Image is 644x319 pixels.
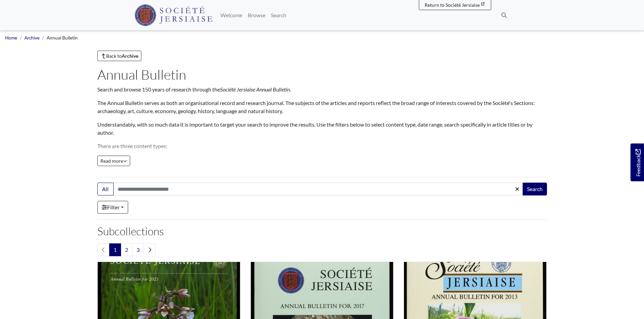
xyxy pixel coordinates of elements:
p: The Annual Bulletin serves as both an organisational record and research journal. The subjects of... [97,99,547,115]
a: Next page [144,243,156,256]
input: Search this collection... [113,183,523,195]
a: Search [268,8,289,22]
h2: Subcollections [97,225,547,238]
span: Annual Bulletin [47,35,78,41]
a: Browse [245,8,268,22]
button: Read all of the content [97,156,130,166]
a: Welcome [218,8,245,22]
span: Return to Société Jersiaise [425,2,480,8]
button: All [97,183,114,195]
button: Search [523,183,547,195]
p: Understandably, with so much data it is important to target your search to improve the results. U... [97,121,547,137]
a: Home [5,35,17,41]
a: Archive [24,35,40,41]
span: Feedback [634,149,642,177]
strong: Archive [122,53,138,59]
a: Goto page 2 [121,243,133,256]
span: Goto page 1 [109,243,121,256]
a: Société Jersiaise logo [135,3,213,28]
p: Search and browse 150 years of research through the . [97,85,547,94]
a: Filter [97,201,128,214]
img: Société Jersiaise [135,4,213,26]
a: Goto page 3 [132,243,144,256]
nav: pagination [97,243,547,256]
a: Would you like to provide feedback? [630,143,644,181]
li: Previous page [97,243,110,256]
h1: Annual Bulletin [97,67,547,83]
p: There are three content types: Information: contains administrative information. Reports: contain... [97,142,547,175]
em: Société Jersiaise Annual Bulletin [220,86,290,92]
span: Read more [100,158,127,164]
a: Back toArchive [97,51,142,61]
